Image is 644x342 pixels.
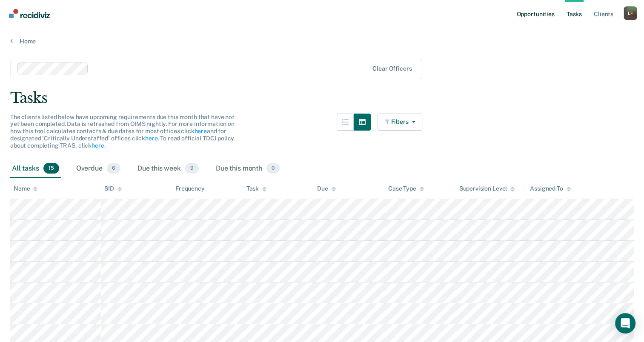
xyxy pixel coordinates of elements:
[214,160,281,178] div: Due this month0
[145,135,157,142] a: here
[104,185,122,192] div: SID
[14,185,37,192] div: Name
[378,114,423,131] button: Filters
[10,89,634,107] div: Tasks
[10,114,235,149] span: The clients listed below have upcoming requirements due this month that have not yet been complet...
[194,128,206,134] a: here
[185,163,199,174] span: 9
[624,6,637,20] button: Profile dropdown button
[74,160,122,178] div: Overdue6
[136,160,200,178] div: Due this week9
[10,160,61,178] div: All tasks15
[92,142,104,149] a: here
[175,185,205,192] div: Frequency
[624,6,637,20] div: L F
[266,163,280,174] span: 0
[246,185,266,192] div: Task
[317,185,336,192] div: Due
[107,163,120,174] span: 6
[615,313,635,333] div: Open Intercom Messenger
[372,65,412,72] div: Clear officers
[459,185,515,192] div: Supervision Level
[43,163,59,174] span: 15
[10,37,634,45] a: Home
[9,9,50,18] img: Recidiviz
[530,185,570,192] div: Assigned To
[388,185,424,192] div: Case Type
